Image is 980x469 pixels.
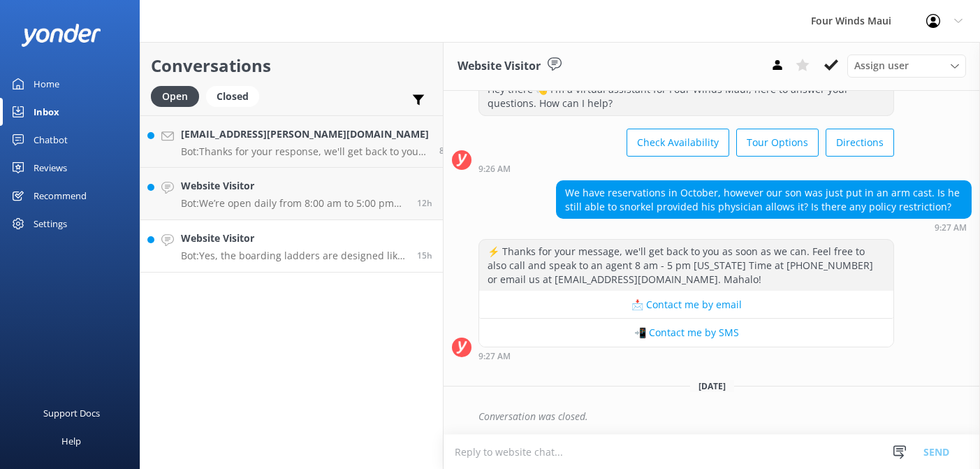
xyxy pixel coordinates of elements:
button: Check Availability [627,129,729,157]
p: Bot: Yes, the boarding ladders are designed like steps that extend into the water and include a r... [181,250,407,262]
div: 2025-09-23T20:53:28.442 [452,405,972,428]
div: Hey there 👋 I'm a virtual assistant for Four Winds Maui, here to answer your questions. How can I... [479,78,893,115]
span: Sep 26 2025 07:39pm (UTC -10:00) Pacific/Honolulu [417,197,432,209]
div: Home [34,70,59,98]
span: Assign user [854,58,909,73]
div: Inbox [34,98,59,126]
p: Bot: We’re open daily from 8:00 am to 5:00 pm ([US_STATE] Standard Time). [181,197,407,210]
div: Assign User [847,55,966,77]
span: Sep 26 2025 04:14pm (UTC -10:00) Pacific/Honolulu [417,250,432,261]
div: Open [151,86,199,107]
div: Sep 22 2025 09:27am (UTC -10:00) Pacific/Honolulu [478,351,894,361]
a: Open [151,88,206,103]
strong: 9:27 AM [935,224,967,232]
a: Closed [206,88,266,103]
button: Tour Options [736,129,819,157]
div: Reviews [34,154,67,182]
div: Sep 22 2025 09:26am (UTC -10:00) Pacific/Honolulu [478,164,894,173]
div: Closed [206,86,259,107]
p: Bot: Thanks for your response, we'll get back to you as soon as we can during opening hours. [181,145,429,158]
h4: [EMAIL_ADDRESS][PERSON_NAME][DOMAIN_NAME] [181,127,429,142]
button: 📲 Contact me by SMS [479,319,893,347]
div: Sep 22 2025 09:27am (UTC -10:00) Pacific/Honolulu [556,222,972,232]
img: yonder-white-logo.png [21,24,101,47]
span: [DATE] [690,380,734,392]
a: Website VisitorBot:Yes, the boarding ladders are designed like steps that extend into the water a... [140,220,443,273]
div: ⚡ Thanks for your message, we'll get back to you as soon as we can. Feel free to also call and sp... [479,240,893,291]
div: Support Docs [43,399,100,427]
a: [EMAIL_ADDRESS][PERSON_NAME][DOMAIN_NAME]Bot:Thanks for your response, we'll get back to you as s... [140,115,443,168]
h4: Website Visitor [181,178,407,194]
h3: Website Visitor [458,57,541,75]
strong: 9:27 AM [478,352,511,361]
div: Help [61,427,81,455]
div: Settings [34,210,67,238]
span: Sep 26 2025 11:57pm (UTC -10:00) Pacific/Honolulu [439,145,450,157]
button: 📩 Contact me by email [479,291,893,319]
h4: Website Visitor [181,231,407,246]
a: Website VisitorBot:We’re open daily from 8:00 am to 5:00 pm ([US_STATE] Standard Time).12h [140,168,443,220]
div: Conversation was closed. [478,405,972,428]
div: We have reservations in October, however our son was just put in an arm cast. Is he still able to... [557,181,971,218]
div: Recommend [34,182,87,210]
div: Chatbot [34,126,68,154]
button: Directions [826,129,894,157]
h2: Conversations [151,52,432,79]
strong: 9:26 AM [478,165,511,173]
